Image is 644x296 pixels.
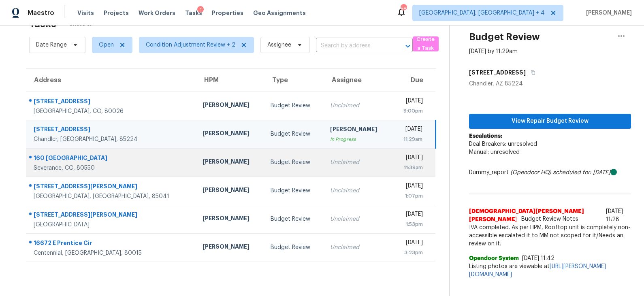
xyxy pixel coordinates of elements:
[330,215,385,223] div: Unclaimed
[271,158,317,166] div: Budget Review
[516,215,583,223] span: Budget Review Notes
[203,101,258,111] div: [PERSON_NAME]
[553,170,610,175] i: scheduled for: [DATE]
[34,125,190,135] div: [STREET_ADDRESS]
[469,114,631,129] button: View Repair Budget Review
[267,41,291,49] span: Assignee
[469,68,526,77] h5: [STREET_ADDRESS]
[398,210,423,220] div: [DATE]
[197,6,204,14] div: 1
[29,20,56,28] h2: Tasks
[99,41,114,49] span: Open
[34,182,190,192] div: [STREET_ADDRESS][PERSON_NAME]
[146,41,235,49] span: Condition Adjustment Review + 2
[34,107,190,115] div: [GEOGRAPHIC_DATA], CO, 80026
[26,69,196,92] th: Address
[185,10,202,16] span: Tasks
[34,164,190,172] div: Severance, CO, 80550
[34,154,190,164] div: 160 [GEOGRAPHIC_DATA]
[469,149,520,155] span: Manual: unresolved
[469,168,631,177] div: Dummy_report
[469,133,502,139] b: Escalations:
[28,9,54,17] span: Maestro
[196,69,264,92] th: HPM
[36,41,67,49] span: Date Range
[469,224,631,248] span: IVA completed. As per HPM, Rooftop unit is completely non-accessible escalated it to MM not scope...
[398,97,423,107] div: [DATE]
[476,116,625,126] span: View Repair Budget Review
[34,239,190,249] div: 16672 E Prentice Cir
[203,214,258,224] div: [PERSON_NAME]
[510,170,551,175] i: (Opendoor HQ)
[402,40,414,52] button: Open
[469,254,519,262] span: Opendoor System
[271,243,317,251] div: Budget Review
[203,186,258,196] div: [PERSON_NAME]
[139,9,175,17] span: Work Orders
[271,215,317,223] div: Budget Review
[330,243,385,251] div: Unclaimed
[34,192,190,200] div: [GEOGRAPHIC_DATA], [GEOGRAPHIC_DATA], 85041
[606,209,623,222] span: [DATE] 11:28
[330,187,385,195] div: Unclaimed
[271,187,317,195] div: Budget Review
[330,135,385,143] div: In Progress
[469,264,606,277] a: [URL][PERSON_NAME][DOMAIN_NAME]
[34,97,190,107] div: [STREET_ADDRESS]
[330,102,385,110] div: Unclaimed
[398,107,423,115] div: 9:00pm
[469,141,537,147] span: Deal Breakers: unresolved
[203,129,258,139] div: [PERSON_NAME]
[77,9,94,17] span: Visits
[34,135,190,143] div: Chandler, [GEOGRAPHIC_DATA], 85224
[324,69,392,92] th: Assignee
[316,40,390,52] input: Search by address
[203,243,258,253] div: [PERSON_NAME]
[392,69,435,92] th: Due
[398,135,422,143] div: 11:29am
[398,192,423,200] div: 1:07pm
[271,102,317,110] div: Budget Review
[203,158,258,168] div: [PERSON_NAME]
[398,249,423,257] div: 3:23pm
[469,262,631,279] span: Listing photos are viewable at
[104,9,129,17] span: Projects
[583,9,632,17] span: [PERSON_NAME]
[271,130,317,138] div: Budget Review
[401,5,406,13] div: 58
[34,211,190,221] div: [STREET_ADDRESS][PERSON_NAME]
[398,153,423,164] div: [DATE]
[330,158,385,166] div: Unclaimed
[398,164,423,172] div: 11:39am
[526,65,537,80] button: Copy Address
[469,33,540,41] h2: Budget Review
[398,220,423,228] div: 1:53pm
[34,221,190,229] div: [GEOGRAPHIC_DATA]
[469,207,603,224] span: [DEMOGRAPHIC_DATA][PERSON_NAME] [PERSON_NAME] A
[413,36,439,51] button: Create a Task
[398,239,423,249] div: [DATE]
[398,125,422,135] div: [DATE]
[212,9,243,17] span: Properties
[419,9,545,17] span: [GEOGRAPHIC_DATA], [GEOGRAPHIC_DATA] + 4
[264,69,324,92] th: Type
[522,256,554,261] span: [DATE] 11:42
[398,182,423,192] div: [DATE]
[417,35,435,53] span: Create a Task
[253,9,306,17] span: Geo Assignments
[469,80,631,88] div: Chandler, AZ 85224
[34,249,190,257] div: Centennial, [GEOGRAPHIC_DATA], 80015
[330,125,385,135] div: [PERSON_NAME]
[469,47,518,55] div: [DATE] by 11:29am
